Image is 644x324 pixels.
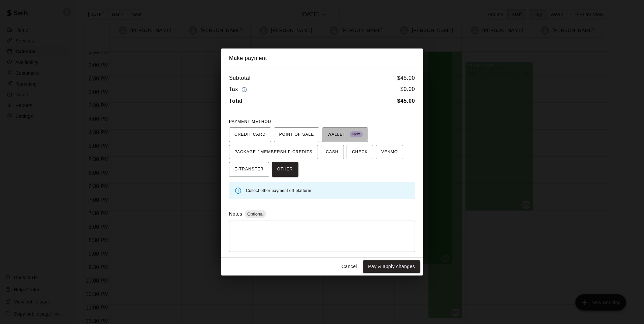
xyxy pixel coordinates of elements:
[279,129,314,140] span: POINT OF SALE
[234,164,264,175] span: E-TRANSFER
[272,162,298,177] button: OTHER
[363,260,420,273] button: Pay & apply changes
[234,147,313,158] span: PACKAGE / MEMBERSHIP CREDITS
[397,74,415,83] h6: $ 45.00
[245,212,266,217] span: Optional
[400,85,415,94] h6: $ 0.00
[397,98,415,104] b: $ 45.00
[326,147,339,158] span: CASH
[352,147,368,158] span: CHECK
[229,127,271,142] button: CREDIT CARD
[246,188,311,193] span: Collect other payment off-platform
[327,129,363,140] span: WALLET
[234,129,266,140] span: CREDIT CARD
[381,147,398,158] span: VENMO
[274,127,319,142] button: POINT OF SALE
[322,127,368,142] button: WALLET New
[229,74,251,83] h6: Subtotal
[347,145,373,160] button: CHECK
[221,48,423,68] h2: Make payment
[229,211,242,217] label: Notes
[350,130,363,139] span: New
[339,260,360,273] button: Cancel
[376,145,403,160] button: VENMO
[229,119,271,124] span: PAYMENT METHOD
[229,85,249,94] h6: Tax
[277,164,293,175] span: OTHER
[229,162,269,177] button: E-TRANSFER
[229,145,318,160] button: PACKAGE / MEMBERSHIP CREDITS
[321,145,344,160] button: CASH
[229,98,243,104] b: Total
